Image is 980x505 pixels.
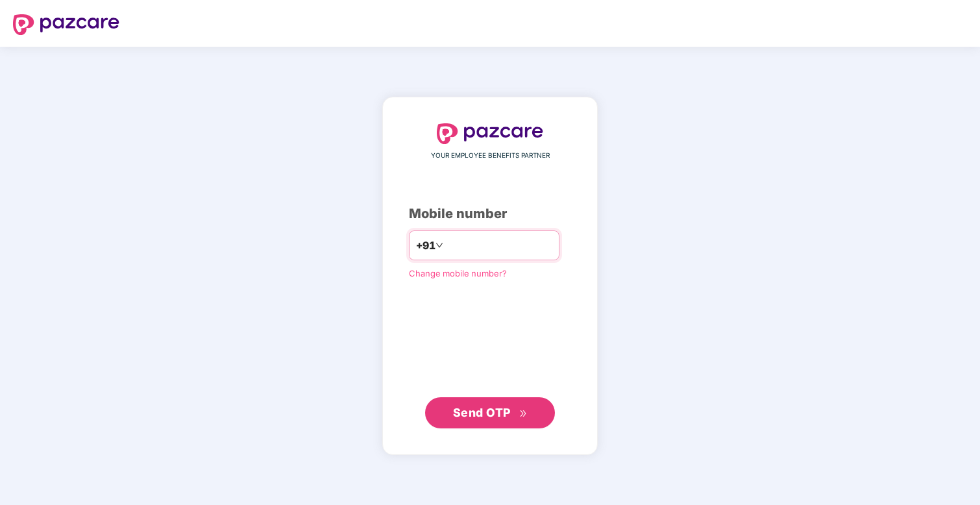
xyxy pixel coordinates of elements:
[416,238,435,254] span: +91
[519,410,528,418] span: double-right
[431,151,550,161] span: YOUR EMPLOYEE BENEFITS PARTNER
[453,406,511,419] span: Send OTP
[409,204,571,224] div: Mobile number
[409,268,507,278] a: Change mobile number?
[13,14,119,35] img: logo
[425,397,555,428] button: Send OTPdouble-right
[435,241,443,249] span: down
[437,123,543,144] img: logo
